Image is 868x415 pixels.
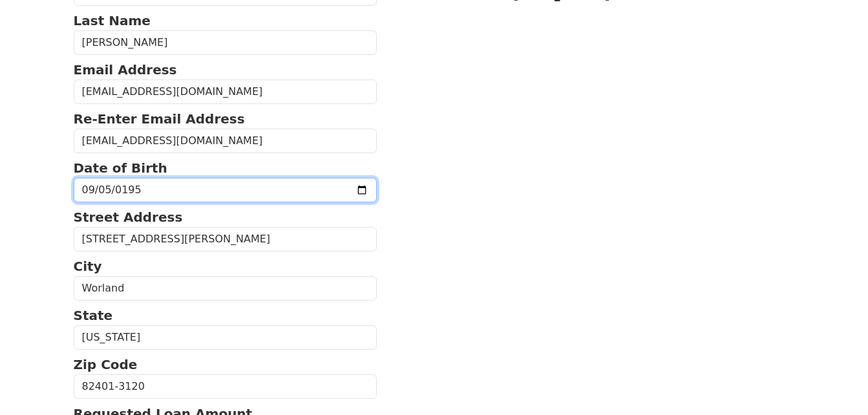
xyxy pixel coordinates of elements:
input: Zip Code [74,374,377,399]
strong: Street Address [74,209,183,225]
input: Street Address [74,227,377,251]
strong: State [74,308,113,323]
strong: Re-Enter Email Address [74,111,245,127]
strong: Email Address [74,62,177,78]
input: Re-Enter Email Address [74,129,377,153]
strong: Last Name [74,13,151,28]
strong: Date of Birth [74,160,167,176]
strong: City [74,259,102,274]
input: Last Name [74,30,377,55]
input: City [74,276,377,301]
input: Email Address [74,80,377,104]
strong: Zip Code [74,357,138,372]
